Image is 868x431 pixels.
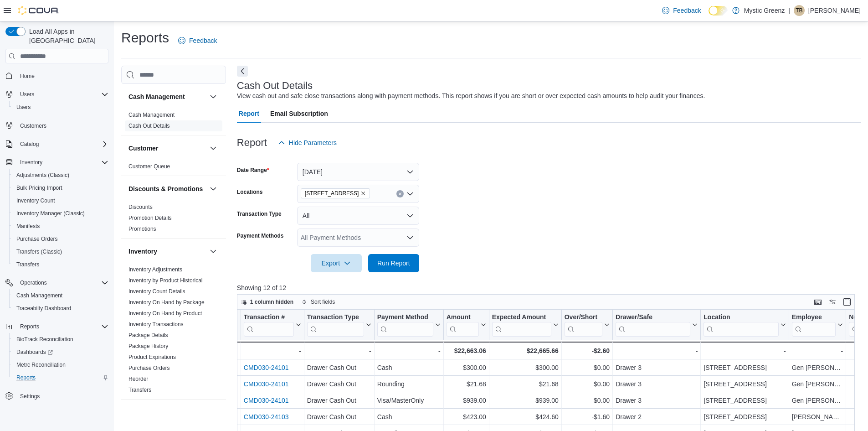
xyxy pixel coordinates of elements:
div: [DATE] 7:49:52 PM [138,379,238,389]
div: Rounding [377,379,441,389]
div: Drawer/Safe [616,313,690,337]
h1: Reports [121,29,169,47]
span: TB [796,5,802,16]
p: [PERSON_NAME] [808,5,861,16]
span: Settings [20,393,40,400]
div: [PERSON_NAME] [791,411,843,422]
h3: Discounts & Promotions [128,184,203,193]
span: Transfers [13,259,108,270]
span: Discounts [128,203,153,211]
div: Drawer 3 [616,362,698,373]
a: Users [13,102,34,113]
div: $21.68 [447,379,486,389]
div: Gen [PERSON_NAME] [791,395,843,406]
span: Adjustments (Classic) [13,170,108,181]
img: Cova [18,6,59,15]
a: Inventory On Hand by Product [128,310,202,317]
div: Cash Management [121,109,226,135]
div: $0.00 [565,395,610,406]
span: Bulk Pricing Import [16,184,62,192]
span: Dashboards [16,348,53,356]
button: Inventory [16,157,46,168]
button: Cash Management [208,91,219,102]
span: Inventory Manager (Classic) [13,208,108,219]
div: [STREET_ADDRESS] [704,362,786,373]
span: 1 column hidden [250,298,293,306]
div: Drawer Cash Out [307,411,371,422]
div: Drawer Cash Out [307,379,371,389]
button: All [297,207,419,225]
a: Feedback [175,31,221,50]
h3: Report [237,137,267,148]
p: Mystic Greenz [744,5,785,16]
div: Over/Short [565,313,602,322]
div: - [377,345,441,356]
span: Transfers [16,261,39,268]
div: Transaction Type [307,313,364,337]
button: Cash Management [128,92,206,101]
span: Customers [16,120,108,131]
a: Promotion Details [128,215,172,221]
button: Catalog [2,138,112,151]
button: Location [704,313,786,337]
div: [STREET_ADDRESS] [704,379,786,389]
a: Cash Out Details [128,123,170,129]
button: Manifests [9,220,112,233]
button: Next [237,66,248,77]
span: Reports [13,372,108,383]
button: Customer [208,143,219,154]
div: Location [704,313,778,337]
span: Manifests [13,221,108,232]
button: Drawer/Safe [616,313,698,337]
div: [DATE] 7:49:52 PM [138,395,238,406]
span: Purchase Orders [128,364,170,372]
a: Discounts [128,204,153,210]
span: Transfers [128,386,151,394]
h3: Cash Management [128,92,185,101]
span: Reorder [128,375,148,383]
div: Cash [377,411,441,422]
a: Customer Queue [128,163,170,170]
div: - [791,345,843,356]
div: - [704,345,786,356]
a: Promotions [128,226,156,232]
button: Reports [16,321,43,332]
div: Tabitha Brinkman [794,5,805,16]
span: Catalog [16,139,108,150]
div: $939.00 [492,395,559,406]
a: Inventory Count Details [128,288,185,295]
h3: Inventory [128,247,157,256]
span: Adjustments (Classic) [16,171,69,179]
span: Users [16,89,108,100]
div: Amount [447,313,479,322]
span: Manifests [16,223,40,230]
span: Transfers (Classic) [16,248,62,255]
div: $0.00 [565,379,610,389]
a: Bulk Pricing Import [13,182,66,193]
button: Inventory Manager (Classic) [9,207,112,220]
a: Product Expirations [128,354,176,360]
span: Inventory Manager (Classic) [16,210,85,217]
span: Inventory Adjustments [128,266,182,273]
span: Export [316,254,356,272]
div: $22,663.06 [447,345,486,356]
span: BioTrack Reconciliation [16,336,73,343]
div: Transaction Type [307,313,364,322]
a: CMD030-24101 [244,397,289,404]
span: Bulk Pricing Import [13,182,108,193]
button: Over/Short [565,313,610,337]
span: Traceabilty Dashboard [16,305,71,312]
a: CMD030-24101 [244,380,289,388]
span: Home [20,73,35,80]
a: Inventory Transactions [128,321,184,327]
div: $300.00 [447,362,486,373]
div: $939.00 [447,395,486,406]
a: Customers [16,120,50,131]
span: Run Report [377,259,410,268]
a: Transfers [128,387,151,393]
a: Inventory Manager (Classic) [13,208,88,219]
span: Inventory On Hand by Package [128,299,205,306]
div: $423.00 [447,411,486,422]
button: Catalog [16,139,42,150]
